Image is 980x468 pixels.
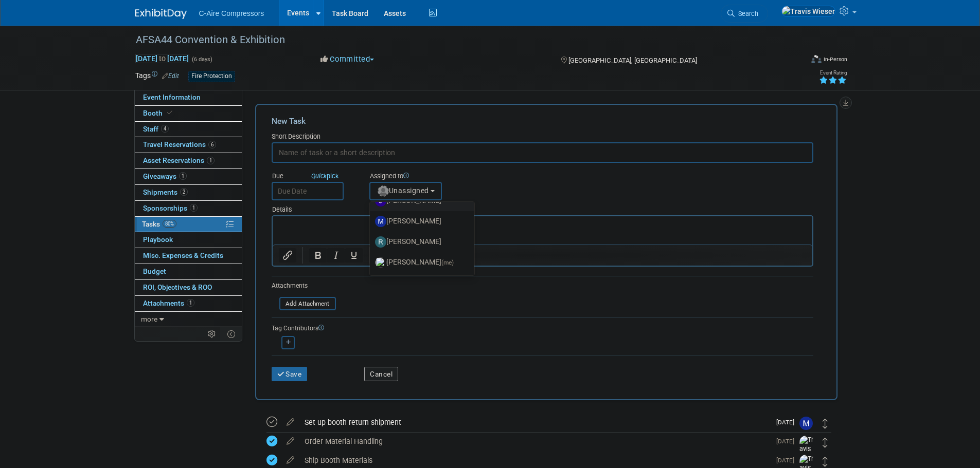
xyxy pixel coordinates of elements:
div: Assigned to [369,172,493,182]
span: Travel Reservations [143,140,216,148]
div: Short Description [272,132,813,142]
span: C-Aire Compressors [199,9,264,17]
img: Travis Wieser [781,6,835,17]
a: Attachments1 [135,296,242,311]
div: New Task [272,116,813,127]
span: 4 [161,125,169,133]
div: Attachments [272,282,336,290]
a: Playbook [135,232,242,248]
span: Booth [143,109,174,117]
img: R.jpg [375,236,386,248]
div: Event Rating [819,70,847,76]
span: Asset Reservations [143,156,215,164]
button: Underline [345,248,363,263]
span: 1 [187,299,194,307]
span: [DATE] [DATE] [135,54,189,63]
span: Search [735,10,758,17]
a: Misc. Expenses & Credits [135,248,242,264]
i: Quick [311,172,327,180]
button: Cancel [364,367,398,381]
button: Save [272,367,308,381]
span: [DATE] [776,419,799,426]
div: Set up booth return shipment [299,414,770,431]
a: Giveaways1 [135,169,242,184]
div: Details [272,200,813,215]
label: [PERSON_NAME] [375,254,464,271]
label: [PERSON_NAME] [375,213,464,230]
a: Asset Reservations1 [135,153,242,169]
a: edit [281,437,299,446]
input: Due Date [272,182,344,200]
a: Booth [135,106,242,121]
span: Sponsorships [143,204,198,212]
span: 6 [208,141,216,148]
a: edit [281,418,299,427]
input: Name of task or a short description [272,142,813,163]
span: Tasks [142,220,176,228]
span: ROI, Objectives & ROO [143,283,212,291]
div: Due [272,172,354,182]
td: Toggle Event Tabs [221,327,242,341]
span: Giveaways [143,172,187,180]
span: to [157,54,167,63]
img: Format-Inperson.png [811,55,822,63]
div: Fire Protection [188,71,235,82]
span: 2 [180,188,188,196]
span: 80% [163,220,176,228]
div: Tag Contributors [272,322,813,333]
a: Staff4 [135,122,242,137]
span: [DATE] [776,438,799,445]
img: ExhibitDay [135,9,187,19]
button: Committed [317,54,378,65]
a: edit [281,456,299,465]
i: Booth reservation complete [167,110,172,116]
label: [PERSON_NAME] [375,234,464,250]
iframe: Rich Text Area [273,216,812,245]
td: Personalize Event Tab Strip [203,327,221,341]
i: Move task [823,438,828,447]
a: Edit [162,72,179,80]
button: Bold [309,248,327,263]
img: M.jpg [375,216,386,227]
button: Unassigned [369,182,442,200]
div: AFSA44 Convention & Exhibition [132,31,787,49]
i: Move task [823,457,828,466]
button: Insert/edit link [279,248,296,263]
span: more [141,315,157,323]
span: [DATE] [776,457,799,464]
span: Shipments [143,188,188,196]
button: Italic [327,248,345,263]
a: more [135,312,242,327]
span: 1 [179,172,187,180]
span: Staff [143,125,169,133]
a: Search [721,5,768,23]
span: Event Information [143,93,201,101]
span: 1 [207,157,215,164]
span: Budget [143,267,166,275]
div: In-Person [823,55,847,63]
td: Tags [135,70,179,82]
a: Quickpick [309,172,341,180]
span: Unassigned [377,186,429,195]
span: [GEOGRAPHIC_DATA], [GEOGRAPHIC_DATA] [568,57,697,64]
a: Event Information [135,90,242,105]
span: 1 [190,204,198,212]
a: Travel Reservations6 [135,137,242,153]
a: Tasks80% [135,217,242,232]
i: Move task [823,419,828,428]
span: Attachments [143,299,194,307]
a: Sponsorships1 [135,201,242,216]
div: Order Material Handling [299,433,770,450]
a: Shipments2 [135,185,242,200]
span: Misc. Expenses & Credits [143,251,223,259]
img: Makaylee Zezza [799,417,813,430]
span: Playbook [143,235,173,244]
a: Budget [135,264,242,279]
a: ROI, Objectives & ROO [135,280,242,295]
span: (6 days) [191,56,212,63]
div: Event Format [742,53,848,69]
span: (me) [441,259,454,266]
